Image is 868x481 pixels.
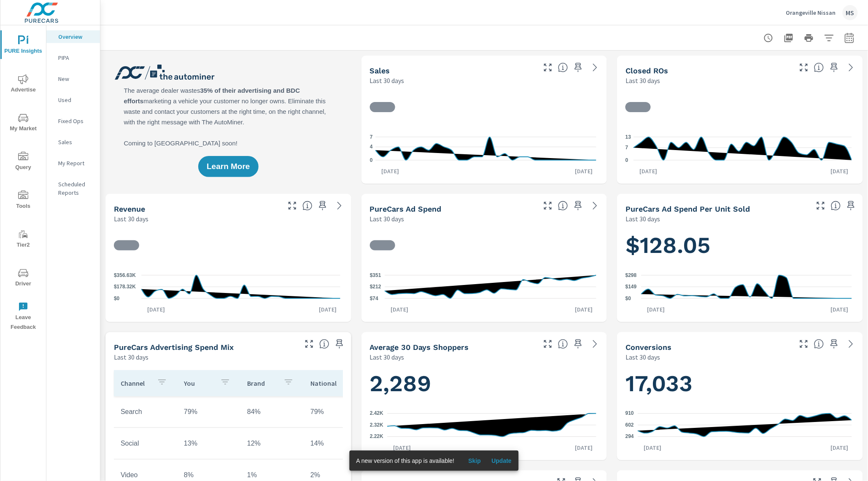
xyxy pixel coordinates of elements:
button: Make Fullscreen [302,337,316,351]
p: Channel [121,379,150,387]
button: Skip [461,454,488,468]
h5: Closed ROs [625,66,668,75]
p: Scheduled Reports [58,180,93,197]
p: [DATE] [569,167,598,175]
h5: Revenue [114,204,145,213]
h5: Sales [370,66,390,75]
span: The number of dealer-specified goals completed by a visitor. [Source: This data is provided by th... [814,339,824,349]
div: Used [46,94,100,106]
h1: 17,033 [625,369,855,398]
button: "Export Report to PDF" [780,30,797,46]
span: Save this to your personalized report [571,61,585,74]
p: Last 30 days [625,214,660,224]
text: 294 [625,434,634,440]
button: Learn More [198,156,258,177]
span: Save this to your personalized report [571,199,585,212]
div: Sales [46,136,100,148]
span: Save this to your personalized report [571,337,585,351]
p: Last 30 days [370,214,404,224]
text: 7 [370,134,373,140]
p: [DATE] [569,305,598,314]
text: 2.32K [370,422,383,428]
span: Advertise [3,74,43,95]
p: Last 30 days [370,352,404,362]
h5: PureCars Ad Spend Per Unit Sold [625,204,750,213]
text: $298 [625,272,637,278]
a: See more details in report [844,337,858,351]
p: [DATE] [634,167,663,175]
text: $212 [370,284,381,290]
p: Orangeville Nissan [786,9,836,16]
button: Make Fullscreen [541,337,555,351]
button: Make Fullscreen [814,199,828,212]
button: Make Fullscreen [541,61,555,74]
span: Save this to your personalized report [333,337,346,351]
text: 2.42K [370,411,383,417]
div: My Report [46,157,100,169]
text: $351 [370,272,381,278]
div: Overview [46,30,100,43]
td: 79% [177,401,240,422]
p: [DATE] [569,443,598,452]
a: See more details in report [844,61,858,74]
button: Apply Filters [821,30,838,46]
span: Save this to your personalized report [844,199,858,212]
span: Total cost of media for all PureCars channels for the selected dealership group over the selected... [558,201,568,211]
p: Last 30 days [114,214,148,224]
p: My Report [58,159,93,167]
a: See more details in report [333,199,346,212]
p: [DATE] [825,305,855,314]
td: 79% [304,401,367,422]
text: 0 [370,157,373,163]
td: 12% [240,433,304,454]
div: PIPA [46,51,100,64]
p: Used [58,96,93,104]
p: Last 30 days [370,75,404,86]
div: New [46,73,100,85]
p: [DATE] [638,443,668,452]
td: Search [114,401,177,422]
span: Skip [464,457,485,465]
div: Scheduled Reports [46,178,100,199]
p: [DATE] [141,305,171,314]
span: Query [3,152,43,172]
span: Save this to your personalized report [316,199,329,212]
h5: Conversions [625,343,671,352]
p: [DATE] [825,443,855,452]
p: [DATE] [387,443,417,452]
text: $149 [625,284,637,290]
button: Make Fullscreen [797,61,811,74]
text: $0 [114,296,120,301]
text: 13 [625,134,631,140]
span: Average cost of advertising per each vehicle sold at the dealer over the selected date range. The... [831,201,841,211]
p: Fixed Ops [58,117,93,125]
p: Overview [58,32,93,41]
text: $356.63K [114,272,136,278]
text: 602 [625,422,634,428]
h1: 2,289 [370,369,599,398]
text: 910 [625,411,634,417]
span: Tier2 [3,229,43,250]
span: Driver [3,268,43,289]
span: Tools [3,191,43,211]
span: Number of Repair Orders Closed by the selected dealership group over the selected time range. [So... [814,62,824,73]
span: Save this to your personalized report [828,337,841,351]
text: 4 [370,144,373,150]
p: You [184,379,213,387]
p: New [58,75,93,83]
text: 0 [625,157,628,163]
td: 13% [177,433,240,454]
span: Total sales revenue over the selected date range. [Source: This data is sourced from the dealer’s... [302,201,313,211]
p: Last 30 days [625,352,660,362]
span: My Market [3,113,43,134]
td: Social [114,433,177,454]
span: Number of vehicles sold by the dealership over the selected date range. [Source: This data is sou... [558,62,568,73]
a: See more details in report [588,61,602,74]
h5: PureCars Ad Spend [370,204,442,213]
h5: Average 30 Days Shoppers [370,343,469,352]
div: nav menu [0,25,46,336]
p: [DATE] [825,167,855,175]
td: 84% [240,401,304,422]
button: Print Report [801,30,817,46]
a: See more details in report [588,337,602,351]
